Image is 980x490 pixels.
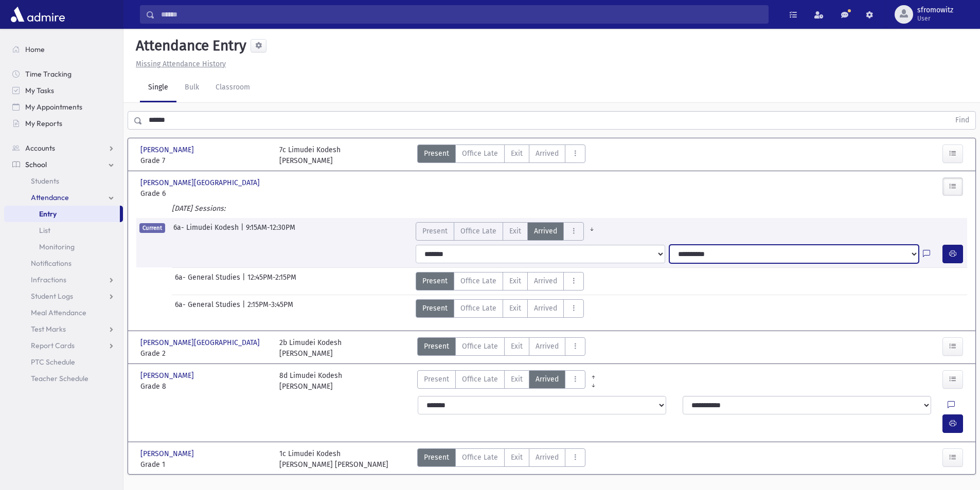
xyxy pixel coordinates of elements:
span: Exit [511,148,523,159]
span: Present [424,341,449,352]
a: Attendance [4,189,123,206]
span: Home [25,45,45,54]
span: Grade 8 [140,381,269,392]
span: Present [424,374,449,385]
span: 9:15AM-12:30PM [246,222,295,241]
span: [PERSON_NAME] [140,448,196,459]
span: Office Late [462,341,498,352]
span: Arrived [536,374,559,385]
a: Meal Attendance [4,304,123,321]
span: Present [422,303,448,314]
span: My Tasks [25,86,54,95]
span: Arrived [534,303,557,314]
a: Home [4,41,123,58]
span: sfromowitz [917,6,953,14]
span: Time Tracking [25,69,72,79]
a: Entry [4,206,120,222]
span: Grade 2 [140,348,269,359]
span: | [241,222,246,241]
span: Office Late [462,374,498,385]
span: Student Logs [31,292,73,301]
a: Accounts [4,140,123,156]
a: Bulk [176,74,207,102]
div: 7c Limudei Kodesh [PERSON_NAME] [279,144,341,166]
a: Infractions [4,271,123,288]
span: Office Late [462,452,498,463]
span: Arrived [536,452,559,463]
a: Time Tracking [4,66,123,82]
span: 6a- General Studies [175,272,242,291]
span: Notifications [31,259,72,268]
span: Exit [509,303,521,314]
i: [DATE] Sessions: [172,204,225,213]
a: Classroom [207,74,258,102]
span: Teacher Schedule [31,374,88,383]
a: Students [4,173,123,189]
span: 6a- General Studies [175,299,242,318]
div: AttTypes [416,222,600,241]
div: AttTypes [417,370,585,392]
div: 1c Limudei Kodesh [PERSON_NAME] [PERSON_NAME] [279,448,388,470]
a: Test Marks [4,321,123,337]
span: Students [31,176,59,186]
input: Search [155,5,768,24]
span: My Reports [25,119,62,128]
span: User [917,14,953,23]
span: Present [424,452,449,463]
span: List [39,226,50,235]
h5: Attendance Entry [132,37,246,55]
span: | [242,272,247,291]
span: [PERSON_NAME][GEOGRAPHIC_DATA] [140,337,262,348]
a: PTC Schedule [4,354,123,370]
span: [PERSON_NAME] [140,370,196,381]
span: Arrived [534,226,557,237]
span: | [242,299,247,318]
span: Current [139,223,165,233]
span: My Appointments [25,102,82,112]
span: PTC Schedule [31,357,75,367]
span: Present [424,148,449,159]
span: Entry [39,209,57,219]
div: AttTypes [416,272,584,291]
a: Monitoring [4,239,123,255]
span: Present [422,276,448,286]
span: Exit [509,276,521,286]
span: 12:45PM-2:15PM [247,272,296,291]
a: Student Logs [4,288,123,304]
span: Grade 1 [140,459,269,470]
span: 6a- Limudei Kodesh [173,222,241,241]
span: 2:15PM-3:45PM [247,299,293,318]
a: Teacher Schedule [4,370,123,387]
span: Grade 6 [140,188,269,199]
u: Missing Attendance History [136,60,226,68]
a: Single [140,74,176,102]
span: Meal Attendance [31,308,86,317]
span: Accounts [25,143,55,153]
span: Exit [511,341,523,352]
span: Office Late [460,226,496,237]
span: Infractions [31,275,66,284]
div: 2b Limudei Kodesh [PERSON_NAME] [279,337,342,359]
div: AttTypes [417,144,585,166]
div: AttTypes [416,299,584,318]
a: My Tasks [4,82,123,99]
span: Exit [509,226,521,237]
a: My Appointments [4,99,123,115]
button: Find [949,112,975,129]
a: Notifications [4,255,123,271]
span: School [25,160,47,169]
span: Arrived [536,148,559,159]
span: [PERSON_NAME] [140,144,196,155]
a: My Reports [4,115,123,132]
div: AttTypes [417,337,585,359]
a: Report Cards [4,337,123,354]
span: Office Late [460,276,496,286]
div: 8d Limudei Kodesh [PERSON_NAME] [279,370,342,392]
a: School [4,156,123,173]
span: Present [422,226,448,237]
span: Test Marks [31,324,66,334]
span: Office Late [462,148,498,159]
span: Arrived [536,341,559,352]
span: Report Cards [31,341,75,350]
img: AdmirePro [8,4,67,25]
